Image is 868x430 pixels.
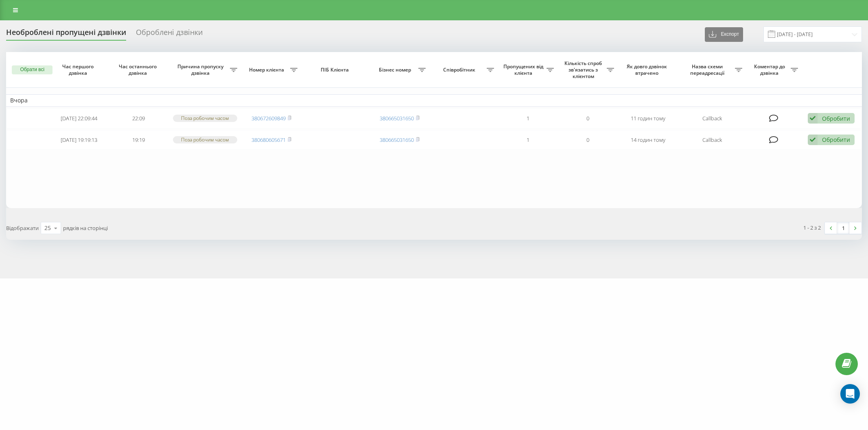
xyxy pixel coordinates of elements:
button: Обрати всі [12,65,52,74]
span: Кількість спроб зв'язатись з клієнтом [562,60,606,79]
div: Обробити [822,136,850,143]
span: Пропущених від клієнта [502,63,547,76]
a: 380672609849 [251,115,286,122]
span: ПІБ Клієнта [308,67,363,73]
td: 14 годин тому [618,130,678,150]
span: Бізнес номер [374,67,418,73]
td: 19:19 [109,130,168,150]
span: Причина пропуску дзвінка [173,63,230,76]
a: 380665031650 [380,136,414,143]
span: Час першого дзвінка [56,63,102,76]
span: Назва схеми переадресації [682,63,735,76]
div: 25 [44,224,51,232]
button: Експорт [705,27,743,42]
span: Співробітник [434,67,487,73]
div: Необроблені пропущені дзвінки [6,28,126,41]
div: Обробити [822,115,850,122]
td: Вчора [6,94,862,106]
div: Оброблені дзвінки [136,28,203,41]
div: Open Intercom Messenger [840,384,860,404]
div: Поза робочим часом [173,136,237,143]
div: 1 - 2 з 2 [803,224,821,232]
td: 1 [498,109,558,128]
td: 22:09 [109,109,168,128]
td: 11 годин тому [618,109,678,128]
td: [DATE] 22:09:44 [49,109,109,128]
div: Поза робочим часом [173,115,237,122]
span: Як довго дзвінок втрачено [625,63,671,76]
td: [DATE] 19:19:13 [49,130,109,150]
td: Callback [678,130,746,150]
td: 0 [558,109,618,128]
td: Callback [678,109,746,128]
span: Час останнього дзвінка [116,63,162,76]
td: 1 [498,130,558,150]
span: Відображати [6,224,39,232]
a: 380680605671 [251,136,286,143]
a: 1 [837,222,849,234]
span: рядків на сторінці [63,224,108,232]
span: Коментар до дзвінка [750,63,791,76]
td: 0 [558,130,618,150]
span: Номер клієнта [245,67,290,73]
a: 380665031650 [380,115,414,122]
